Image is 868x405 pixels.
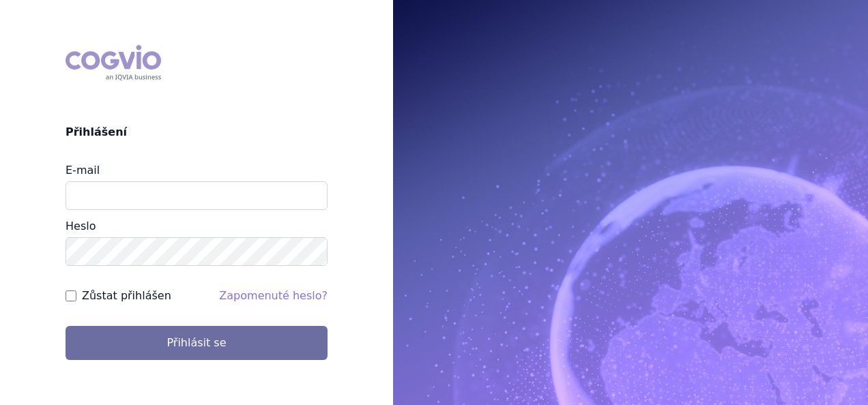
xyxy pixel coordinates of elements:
[66,45,161,80] div: COGVIO
[66,124,328,140] h2: Přihlášení
[66,220,96,232] label: Heslo
[66,326,328,360] button: Přihlásit se
[219,289,328,302] a: Zapomenuté heslo?
[66,164,100,177] label: E-mail
[82,288,171,304] label: Zůstat přihlášen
